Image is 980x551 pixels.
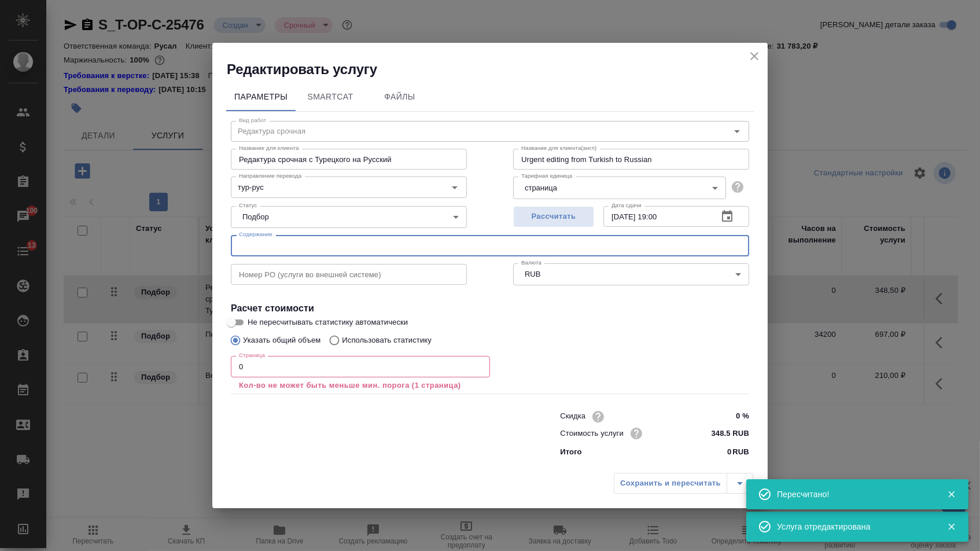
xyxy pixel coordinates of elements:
[231,302,749,315] h4: Расчет стоимости
[233,90,289,104] span: Параметры
[732,446,749,458] p: RUB
[706,408,749,425] input: ✎ Введи что-нибудь
[243,335,320,346] p: Указать общий объем
[706,425,749,442] input: ✎ Введи что-нибудь
[727,446,731,458] p: 0
[239,380,482,391] p: Кол-во не может быть меньше мин. порога (1 страница)
[372,90,428,104] span: Файлы
[746,47,763,65] button: close
[303,90,358,104] span: SmartCat
[560,446,581,458] p: Итого
[777,521,930,532] div: Услуга отредактирована
[521,269,544,279] button: RUB
[227,60,768,79] h2: Редактировать услугу
[248,317,408,328] span: Не пересчитывать статистику автоматически
[231,206,467,228] div: Подбор
[520,210,588,223] span: Рассчитать
[560,428,624,439] p: Стоимость услуги
[940,521,963,532] button: Закрыть
[560,410,585,422] p: Скидка
[342,335,432,346] p: Использовать статистику
[447,179,463,196] button: Open
[777,488,930,500] div: Пересчитано!
[513,206,594,227] button: Рассчитать
[513,263,749,285] div: RUB
[513,177,726,199] div: страница
[614,473,753,494] div: split button
[940,489,963,499] button: Закрыть
[521,183,561,193] button: страница
[239,212,272,222] button: Подбор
